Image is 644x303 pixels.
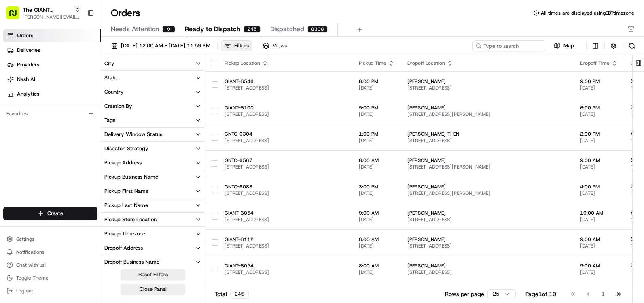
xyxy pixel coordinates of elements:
[225,85,346,91] span: [STREET_ADDRESS]
[359,105,394,111] span: 5:00 PM
[104,131,162,138] div: Delivery Window Status
[359,60,394,66] div: Pickup Time
[104,216,157,223] div: Pickup Store Location
[270,24,304,34] span: Dispatched
[225,210,346,216] span: GIANT-6054
[580,164,618,170] span: [DATE]
[225,157,346,164] span: GNTC-6567
[16,236,34,242] span: Settings
[563,42,574,49] span: Map
[225,236,346,243] span: GIANT-6112
[225,243,346,249] span: [STREET_ADDRESS]
[17,76,35,83] span: Nash AI
[580,262,618,269] span: 9:00 AM
[3,246,97,258] button: Notifications
[121,42,210,49] span: [DATE] 12:00 AM - [DATE] 11:59 PM
[221,40,252,51] button: Filters
[111,24,159,34] span: Needs Attention
[3,259,97,271] button: Chat with us!
[16,275,49,281] span: Toggle Theme
[101,142,205,156] button: Dispatch Strategy
[580,210,618,216] span: 10:00 AM
[445,290,484,298] p: Rows per page
[28,77,133,85] div: Start new chat
[359,210,394,216] span: 9:00 AM
[3,272,97,284] button: Toggle Theme
[580,137,618,144] span: [DATE]
[359,216,394,223] span: [DATE]
[3,233,97,245] button: Settings
[225,60,346,66] div: Pickup Location
[407,85,567,91] span: [STREET_ADDRESS]
[3,107,97,120] div: Favorites
[234,42,249,49] div: Filters
[16,117,62,126] span: Knowledge Base
[407,157,567,164] span: [PERSON_NAME]
[225,131,346,137] span: GNTC-6304
[101,255,205,269] button: Dropoff Business Name
[359,190,394,196] span: [DATE]
[17,61,39,68] span: Providers
[225,269,346,275] span: [STREET_ADDRESS]
[17,90,39,98] span: Analytics
[307,26,328,33] div: 8338
[101,170,205,184] button: Pickup Business Name
[57,137,98,143] a: Powered byPylon
[101,198,205,212] button: Pickup Last Name
[225,190,346,196] span: [STREET_ADDRESS]
[8,77,23,92] img: 1736555255976-a54dd68f-1ca7-489b-9aae-adbdc363a1c4
[225,216,346,223] span: [STREET_ADDRESS]
[17,32,33,39] span: Orders
[104,60,114,67] div: City
[104,159,142,166] div: Pickup Address
[580,131,618,137] span: 2:00 PM
[80,137,98,143] span: Pylon
[525,290,556,298] div: Page 1 of 10
[23,14,80,20] button: [PERSON_NAME][EMAIL_ADDRESS][PERSON_NAME][DOMAIN_NAME]
[580,184,618,190] span: 4:00 PM
[230,290,249,299] div: 245
[76,117,130,126] span: API Documentation
[359,236,394,243] span: 8:00 AM
[359,137,394,144] span: [DATE]
[225,137,346,144] span: [STREET_ADDRESS]
[101,99,205,113] button: Creation By
[101,85,205,99] button: Country
[104,88,124,96] div: Country
[407,184,567,190] span: [PERSON_NAME]
[407,243,567,249] span: [STREET_ADDRESS]
[104,202,148,209] div: Pickup Last Name
[138,80,147,90] button: Start new chat
[101,71,205,85] button: State
[101,128,205,141] button: Delivery Window Status
[47,210,63,217] span: Create
[104,145,148,152] div: Dispatch Strategy
[407,111,567,117] span: [STREET_ADDRESS][PERSON_NAME]
[359,262,394,269] span: 8:00 AM
[101,227,205,241] button: Pickup Timezone
[3,87,101,100] a: Analytics
[580,236,618,243] span: 9:00 AM
[580,243,618,249] span: [DATE]
[259,40,290,51] button: Views
[104,230,145,237] div: Pickup Timezone
[580,157,618,164] span: 9:00 AM
[407,262,567,269] span: [PERSON_NAME]
[580,105,618,111] span: 6:00 PM
[359,243,394,249] span: [DATE]
[16,262,46,268] span: Chat with us!
[104,244,143,252] div: Dropoff Address
[215,290,249,299] div: Total
[121,269,185,280] button: Reset Filters
[225,111,346,117] span: [STREET_ADDRESS]
[104,74,117,81] div: State
[104,117,115,124] div: Tags
[3,44,101,57] a: Deliveries
[162,26,175,33] div: 0
[359,78,394,85] span: 8:00 PM
[3,73,101,86] a: Nash AI
[273,42,287,49] span: Views
[580,85,618,91] span: [DATE]
[16,288,33,294] span: Log out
